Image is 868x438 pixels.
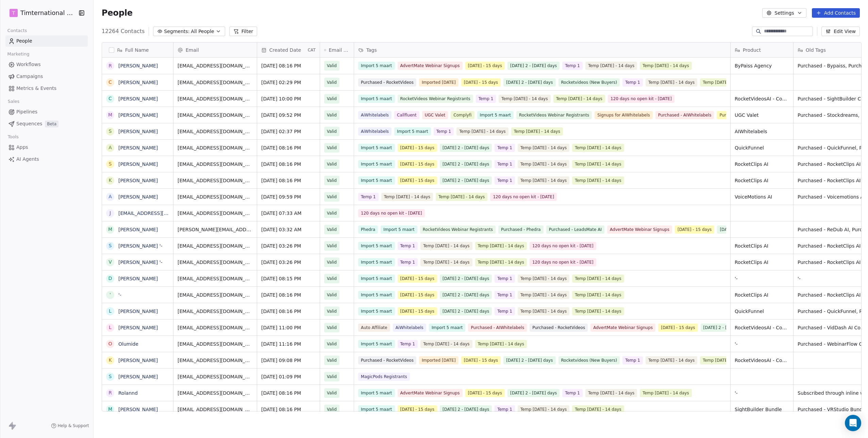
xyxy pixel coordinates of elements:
span: [EMAIL_ADDRESS][DOMAIN_NAME] [178,275,253,282]
div: C [108,79,112,86]
span: [DATE] 08:16 PM [261,308,316,315]
span: [DATE] 2 - [DATE] days [503,356,555,364]
div: Email Verification Status [320,43,354,57]
span: Valid [327,243,337,249]
a: [PERSON_NAME] [118,325,158,330]
span: Import 5 maart [358,340,395,348]
span: '- [735,275,789,282]
button: Add Contacts [812,8,860,18]
span: AiWhitelabels [358,111,391,119]
a: Help & Support [51,423,89,428]
a: [EMAIL_ADDRESS][DOMAIN_NAME] [118,210,202,216]
span: [DATE] 03:26 PM [261,259,316,266]
span: Temp 1 [495,307,515,315]
div: D [108,275,112,282]
a: [PERSON_NAME] [118,96,158,101]
button: Edit View [821,27,860,36]
span: 120 days no open kit - [DATE] [530,258,596,266]
span: Valid [327,112,337,119]
span: Import 5 maart [429,324,466,332]
span: Temp 1 [397,242,418,250]
span: Temp [DATE] - 14 days [518,144,569,152]
span: RocketVideosAI - Commercial [735,95,789,102]
span: Product [743,47,761,53]
span: Phedra [358,225,378,234]
a: [PERSON_NAME] [118,407,158,412]
span: [DATE] 08:15 PM [261,275,316,282]
a: [PERSON_NAME] [118,80,158,85]
span: Temp [DATE] - 14 days [585,62,637,70]
span: Import 5 maart [358,258,395,266]
a: [PERSON_NAME] [118,63,158,68]
span: [DATE] 11:16 PM [261,341,316,347]
span: [DATE] 03:26 PM [261,243,316,249]
a: '- [118,292,121,298]
span: RocketClips AI [735,243,789,249]
span: Imported [DATE] [419,78,458,87]
span: Auto Affiliate [358,324,390,332]
span: Temp [DATE] - 14 days [420,242,472,250]
div: Tags [354,43,730,57]
span: Valid [327,193,337,200]
span: [DATE] 02:37 PM [261,128,316,135]
span: AdvertMate Webinar Signups [397,62,462,70]
span: RocketClips AI [735,292,789,298]
span: Temp [DATE] - 14 days [646,78,697,87]
a: Metrics & Events [5,83,88,94]
span: All People [191,28,214,35]
span: [EMAIL_ADDRESS][DOMAIN_NAME] [178,357,253,364]
span: Import 5 maart [358,242,395,250]
span: [DATE] 2 - [DATE] days [440,144,492,152]
span: [DATE] 02:29 PM [261,79,316,86]
a: [PERSON_NAME] [118,358,158,363]
span: [DATE] 2 - [DATE] days [440,176,492,185]
span: [DATE] 08:16 PM [261,177,316,184]
span: [DATE] - 15 days [675,225,714,234]
div: C [108,95,112,102]
span: Valid [327,357,337,364]
span: [DATE] 11:00 PM [261,324,316,331]
span: [EMAIL_ADDRESS][DOMAIN_NAME] [178,144,253,151]
span: Valid [327,62,337,69]
span: Temp [DATE] - 14 days [511,127,563,136]
span: [EMAIL_ADDRESS][DOMAIN_NAME] [178,161,253,168]
span: [DATE] - 15 days [465,62,504,70]
span: Beta [45,121,59,127]
span: Valid [327,79,337,86]
span: [EMAIL_ADDRESS][DOMAIN_NAME] [178,210,253,217]
div: grid [102,58,173,412]
a: Rolannd [118,390,138,396]
a: [PERSON_NAME] [118,194,158,200]
span: [DATE] - 15 days [397,144,437,152]
span: AiWhitelabels [358,127,391,136]
span: [EMAIL_ADDRESS][DOMAIN_NAME] [178,341,253,347]
span: Temp [DATE] - 14 days [475,258,527,266]
span: RocketVideos Webinar Registrants [420,225,496,234]
span: Valid [327,324,337,331]
span: Valid [327,292,337,298]
span: [DATE] 2 - [DATE] days [503,78,555,87]
span: Temp [DATE] - 14 days [700,356,752,364]
span: Temp [DATE] - 14 days [646,356,697,364]
span: [DATE] 2 - [DATE] days [440,160,492,168]
span: [DATE] 2 - [DATE] days [507,62,560,70]
span: [DATE] 09:59 PM [261,193,316,200]
span: RocketVideos Webinar Registrants [516,111,592,119]
span: [DATE] - 15 days [658,324,698,332]
span: 120 days no open kit - [DATE] [490,193,557,201]
span: RocketClips AI [735,259,789,266]
span: [DATE] 07:33 AM [261,210,316,217]
span: VoiceMotions AI [735,193,789,200]
span: Temp [DATE] - 14 days [572,144,624,152]
a: [PERSON_NAME] [118,161,158,167]
span: Temp [DATE] - 14 days [572,307,624,315]
span: Valid [327,95,337,102]
span: Import 5 maart [358,176,395,185]
span: Temp 1 [397,258,418,266]
span: Email [186,47,199,53]
span: MagicPods Registrants [358,373,410,381]
span: [DATE] - 15 days [397,291,437,299]
span: Purchased - AIWhitelabels [655,111,714,119]
a: [PERSON_NAME] [118,178,158,183]
span: [DATE] - 15 days [397,275,437,283]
